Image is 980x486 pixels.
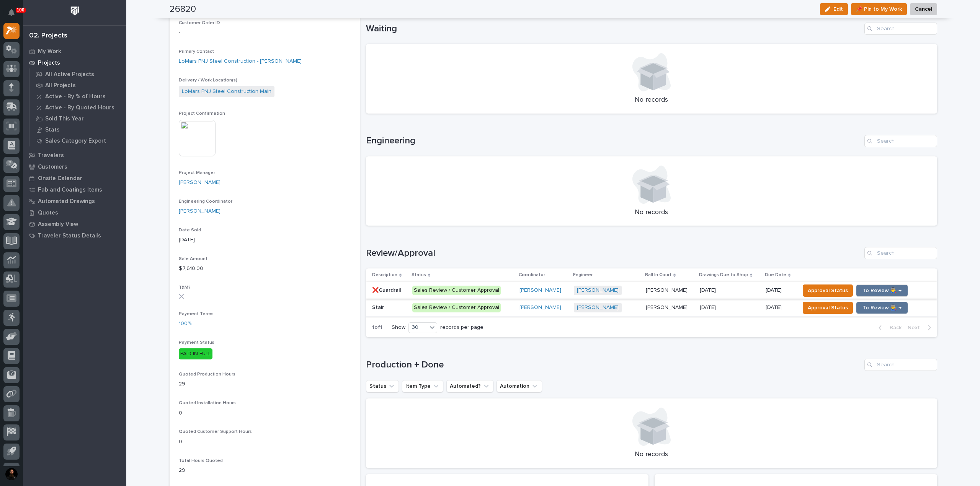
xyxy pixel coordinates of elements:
[905,324,937,331] button: Next
[23,172,126,184] a: Onsite Calendar
[700,286,717,294] p: [DATE]
[29,124,126,135] a: Stats
[179,466,351,475] p: 29
[179,171,215,175] span: Project Manager
[23,195,126,207] a: Automated Drawings
[808,286,848,295] span: Approval Status
[862,286,902,295] span: To Review 👨‍🏭 →
[862,303,902,312] span: To Review 👨‍🏭 →
[23,57,126,68] a: Projects
[440,324,483,331] p: records per page
[45,104,114,111] p: Active - By Quoted Hours
[820,3,848,15] button: Edit
[38,232,101,239] p: Traveler Status Details
[29,102,126,113] a: Active - By Quoted Hours
[645,271,671,279] p: Ball In Court
[366,359,861,371] h1: Production + Done
[29,80,126,91] a: All Projects
[38,221,78,228] p: Assembly View
[808,303,848,312] span: Approval Status
[646,303,689,311] p: [PERSON_NAME]
[375,450,928,459] p: No records
[179,257,207,261] span: Sale Amount
[3,5,20,21] button: Notifications
[366,282,937,299] tr: ❌Guardrail❌Guardrail Sales Review / Customer Approval[PERSON_NAME] [PERSON_NAME] [PERSON_NAME][PE...
[45,93,106,100] p: Active - By % of Hours
[366,248,861,259] h1: Review/Approval
[409,323,427,332] div: 30
[372,271,397,279] p: Description
[29,69,126,80] a: All Active Projects
[29,91,126,102] a: Active - By % of Hours
[372,286,402,294] p: ❌Guardrail
[38,164,67,171] p: Customers
[851,3,907,15] button: 📌 Pin to My Work
[910,3,937,15] button: Cancel
[23,230,126,241] a: Traveler Status Details
[885,324,902,331] span: Back
[179,111,225,116] span: Project Confirmation
[179,21,220,25] span: Customer Order ID
[872,324,905,331] button: Back
[23,46,126,57] a: My Work
[17,7,24,13] p: 100
[446,380,493,392] button: Automated?
[519,304,561,311] a: [PERSON_NAME]
[864,135,937,147] input: Search
[179,179,220,187] a: [PERSON_NAME]
[29,32,67,40] div: 02. Projects
[45,138,106,145] p: Sales Category Export
[372,303,385,311] p: Stair
[915,5,932,14] span: Cancel
[864,247,937,259] input: Search
[412,303,501,312] div: Sales Review / Customer Approval
[803,302,853,314] button: Approval Status
[179,199,232,204] span: Engineering Coordinator
[366,23,861,34] h1: Waiting
[412,271,426,279] p: Status
[45,127,60,133] p: Stats
[179,285,191,290] span: T&M?
[45,82,76,89] p: All Projects
[179,49,214,54] span: Primary Contact
[864,359,937,371] input: Search
[179,57,302,65] a: LoMars PNJ Steel Construction - [PERSON_NAME]
[366,299,937,316] tr: StairStair Sales Review / Customer Approval[PERSON_NAME] [PERSON_NAME] [PERSON_NAME][PERSON_NAME]...
[29,113,126,124] a: Sold This Year
[23,161,126,172] a: Customers
[38,60,60,67] p: Projects
[38,198,95,205] p: Automated Drawings
[765,271,786,279] p: Due Date
[179,340,214,345] span: Payment Status
[519,271,545,279] p: Coordinator
[179,429,252,434] span: Quoted Customer Support Hours
[375,208,928,217] p: No records
[577,304,619,311] a: [PERSON_NAME]
[497,380,542,392] button: Automation
[699,271,748,279] p: Drawings Due to Shop
[864,23,937,35] input: Search
[366,135,861,146] h1: Engineering
[68,4,82,18] img: Workspace Logo
[38,152,64,159] p: Travelers
[179,372,235,377] span: Quoted Production Hours
[23,184,126,195] a: Fab and Coatings Items
[179,29,351,37] p: -
[856,302,908,314] button: To Review 👨‍🏭 →
[833,6,843,13] span: Edit
[29,135,126,146] a: Sales Category Export
[908,324,924,331] span: Next
[23,207,126,218] a: Quotes
[10,9,20,21] div: Notifications100
[412,286,501,295] div: Sales Review / Customer Approval
[179,458,223,463] span: Total Hours Quoted
[45,71,94,78] p: All Active Projects
[3,466,20,482] button: users-avatar
[766,287,794,294] p: [DATE]
[179,78,237,83] span: Delivery / Work Location(s)
[179,320,191,328] a: 100%
[182,88,271,96] a: LoMars PNJ Steel Construction Main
